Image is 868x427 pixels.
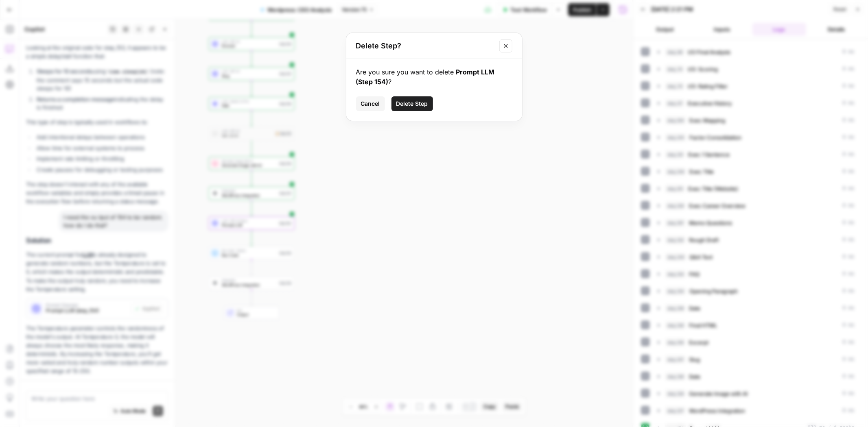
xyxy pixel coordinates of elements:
[356,96,385,111] button: Cancel
[391,96,433,111] button: Delete Step
[499,39,512,52] button: Close modal
[396,100,428,108] span: Delete Step
[356,67,512,87] div: Are you sure you want to delete ?
[361,100,380,108] span: Cancel
[356,40,494,52] h2: Delete Step?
